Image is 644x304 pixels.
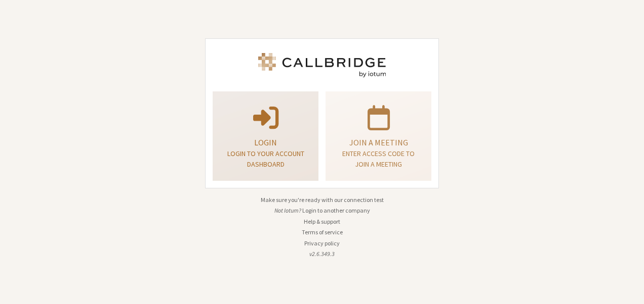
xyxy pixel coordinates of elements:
[302,206,370,215] button: Login to another company
[261,196,384,204] a: Make sure you're ready with our connection test
[225,148,306,170] p: Login to your account dashboard
[338,136,419,148] p: Join a meeting
[302,228,343,236] a: Terms of service
[205,206,439,215] li: Not Iotum?
[338,148,419,170] p: Enter access code to join a meeting
[304,218,340,225] a: Help & support
[225,136,306,148] p: Login
[619,278,636,297] iframe: Chat
[205,249,439,259] li: v2.6.349.3
[213,91,318,181] button: LoginLogin to your account dashboard
[256,53,388,77] img: Iotum
[304,239,340,247] a: Privacy policy
[326,91,431,181] a: Join a meetingEnter access code to join a meeting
